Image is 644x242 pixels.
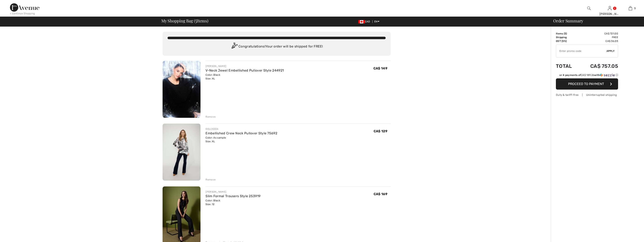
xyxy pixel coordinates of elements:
span: 5 [634,6,636,10]
a: 5 [620,6,640,11]
td: Items ( ) [556,32,579,35]
span: Apply [606,49,615,53]
img: search the website [587,6,591,11]
div: [PERSON_NAME] [205,64,284,68]
span: 5 [565,32,566,35]
td: Total [556,59,579,73]
div: or 4 payments of with [559,73,618,77]
td: CA$ 36.05 [579,39,618,43]
span: Proceed to Payment [568,82,604,86]
span: CA$ 149 [373,66,387,70]
img: 1ère Avenue [10,3,39,12]
span: CAD [358,20,372,23]
img: Embellished Crew Neck Pullover Style 75692 [163,124,200,181]
img: Congratulation2.svg [230,43,238,51]
td: Shipping [556,35,579,39]
img: Sezzle [600,73,615,77]
span: CA$ 129 [374,129,387,133]
a: Embellished Crew Neck Pullover Style 75692 [205,131,277,135]
div: Color: Black Size: 12 [205,199,260,206]
a: Sign In [608,6,611,10]
td: CA$ 757.05 [579,59,618,73]
div: DOLCEZZA [205,127,277,131]
div: Color: As sample Size: XL [205,136,277,143]
div: < Continue Shopping [10,12,35,15]
a: Slim Formal Trousers Style 253919 [205,194,260,198]
span: EN [374,20,379,23]
div: Order Summary [548,19,642,23]
div: Remove [205,178,216,181]
span: CA$ 189.26 [581,74,594,77]
td: CA$ 721.00 [579,32,618,35]
button: Proceed to Payment [556,78,618,90]
div: Congratulations! Your order will be shipped for FREE! [168,43,386,51]
img: My Info [608,6,611,11]
td: GST (5%) [556,39,579,43]
input: Promo code [556,45,606,57]
img: Canadian Dollar [358,20,365,23]
div: Remove [205,115,216,119]
img: V-Neck Jewel Embellished Pullover Style 244921 [163,61,200,118]
span: 5 [195,18,197,23]
a: V-Neck Jewel Embellished Pullover Style 244921 [205,68,284,72]
div: [PERSON_NAME] [205,190,260,194]
div: Duty & tariff-free | Uninterrupted shipping [556,93,618,97]
div: [PERSON_NAME] [599,12,620,16]
img: My Bag [629,6,632,11]
div: Color: Black Size: XL [205,73,284,80]
span: CA$ 169 [374,192,387,196]
td: Free [579,35,618,39]
div: or 4 payments ofCA$ 189.26withSezzle Click to learn more about Sezzle [556,73,618,78]
span: My Shopping Bag ( Items) [161,19,208,23]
